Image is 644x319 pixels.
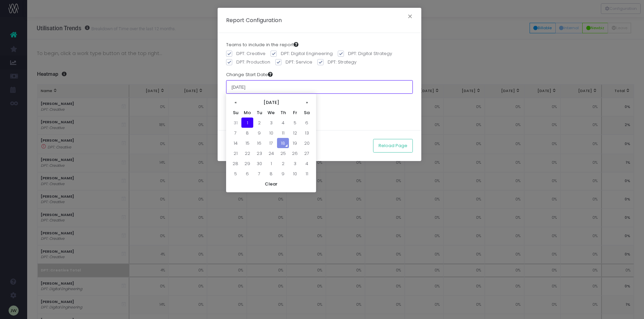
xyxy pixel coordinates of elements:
[301,148,313,158] td: 27
[301,169,313,179] td: 11
[265,107,277,118] th: We
[301,138,313,148] td: 20
[277,107,289,118] th: Th
[226,71,273,78] label: Change Start Date
[403,12,417,23] button: Close
[229,148,241,158] td: 21
[275,59,312,66] label: DPT: Service
[265,158,277,169] td: 1
[265,138,277,148] td: 17
[226,59,270,66] label: DPT: Production
[253,138,265,148] td: 16
[229,107,241,118] th: Su
[301,97,313,107] th: »
[289,158,301,169] td: 3
[229,179,313,189] th: Clear
[289,169,301,179] td: 10
[301,118,313,128] td: 6
[301,107,313,118] th: Sa
[229,138,241,148] td: 14
[241,158,253,169] td: 29
[229,97,241,107] th: «
[277,118,289,128] td: 4
[229,118,241,128] td: 31
[229,158,241,169] td: 28
[289,128,301,138] td: 12
[289,107,301,118] th: Fr
[253,158,265,169] td: 30
[265,169,277,179] td: 8
[241,97,301,107] th: [DATE]
[277,158,289,169] td: 2
[226,50,265,57] label: DPT: Creative
[253,107,265,118] th: Tu
[241,128,253,138] td: 8
[277,128,289,138] td: 11
[253,148,265,158] td: 23
[301,128,313,138] td: 13
[241,148,253,158] td: 22
[277,138,289,148] td: 18
[338,50,392,57] label: DPT: Digital Strategy
[241,169,253,179] td: 6
[226,80,413,94] input: Choose a start date
[253,128,265,138] td: 9
[289,138,301,148] td: 19
[253,118,265,128] td: 2
[317,59,356,66] label: DPT: Strategy
[241,138,253,148] td: 15
[373,139,413,153] button: Reload Page
[289,148,301,158] td: 26
[229,128,241,138] td: 7
[265,148,277,158] td: 24
[289,118,301,128] td: 5
[226,41,298,48] label: Teams to include in the report
[241,118,253,128] td: 1
[277,148,289,158] td: 25
[226,16,282,24] h5: Report Configuration
[241,107,253,118] th: Mo
[253,169,265,179] td: 7
[265,118,277,128] td: 3
[265,128,277,138] td: 10
[301,158,313,169] td: 4
[271,50,333,57] label: DPT: Digital Engineering
[229,169,241,179] td: 5
[277,169,289,179] td: 9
